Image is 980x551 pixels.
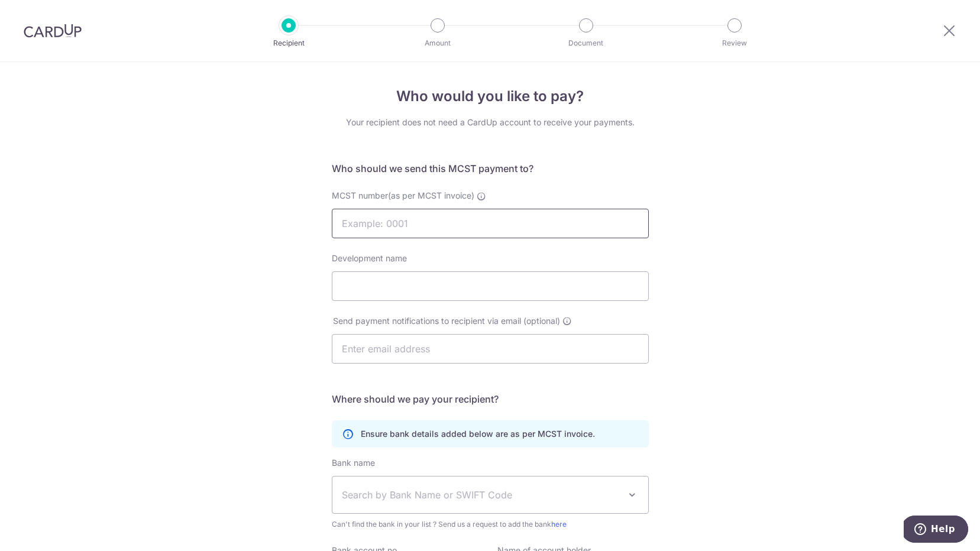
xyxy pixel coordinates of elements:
h4: Who would you like to pay? [332,86,649,107]
img: CardUp [24,24,82,38]
a: here [551,520,567,529]
span: Send payment notifications to recipient via email (optional) [333,315,560,327]
label: Bank name [332,457,375,469]
p: Ensure bank details added below are as per MCST invoice. [361,428,595,440]
p: Review [691,37,778,49]
h5: Who should we send this MCST payment to? [332,161,649,176]
span: MCST number(as per MCST invoice) [332,190,474,200]
span: Help [27,8,51,19]
span: Search by Bank Name or SWIFT Code [342,488,620,502]
p: Document [542,37,630,49]
p: Recipient [245,37,332,49]
div: Your recipient does not need a CardUp account to receive your payments. [332,116,649,128]
p: Amount [394,37,481,49]
span: Can't find the bank in your list ? Send us a request to add the bank [332,518,649,530]
label: Development name [332,252,407,264]
input: Enter email address [332,334,649,364]
h5: Where should we pay your recipient? [332,392,649,406]
input: Example: 0001 [332,209,649,238]
iframe: Opens a widget where you can find more information [904,516,968,545]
